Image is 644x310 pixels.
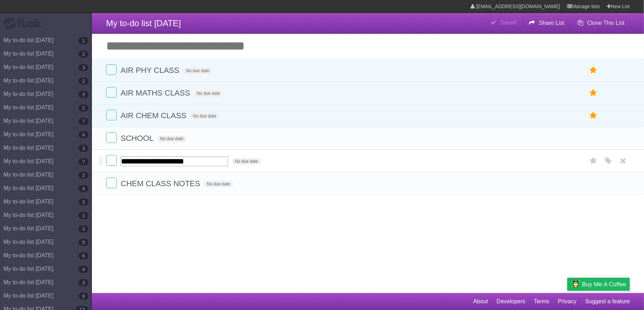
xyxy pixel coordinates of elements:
[106,155,117,166] label: Done
[106,132,117,143] label: Done
[157,136,186,142] span: No due date
[79,158,88,165] b: 7
[79,279,88,286] b: 3
[572,17,630,29] button: Clone This List
[79,185,88,192] b: 4
[121,134,155,143] span: SCHOOL
[79,212,88,219] b: 1
[587,155,600,167] label: Star task
[585,295,630,308] a: Suggest a feature
[121,179,202,188] span: CHEM CLASS NOTES
[534,295,550,308] a: Terms
[473,295,488,308] a: About
[106,18,181,28] span: My to-do list [DATE]
[232,158,261,165] span: No due date
[79,104,88,111] b: 2
[79,239,88,246] b: 5
[79,91,88,98] b: 3
[106,87,117,98] label: Done
[79,51,88,58] b: 2
[567,278,630,291] a: Buy me a coffee
[204,181,233,187] span: No due date
[79,225,88,232] b: 3
[500,19,516,25] b: Saved
[106,64,117,75] label: Done
[121,111,188,120] span: AIR CHEM CLASS
[587,110,600,121] label: Star task
[79,37,88,44] b: 1
[558,295,576,308] a: Privacy
[587,64,600,76] label: Star task
[582,278,626,291] span: Buy me a coffee
[79,172,88,179] b: 2
[523,17,570,29] button: Share List
[190,113,219,119] span: No due date
[587,20,625,26] b: Clone This List
[79,145,88,152] b: 3
[539,20,564,26] b: Share List
[79,293,88,300] b: 6
[106,178,117,188] label: Done
[79,118,88,125] b: 7
[79,199,88,206] b: 3
[587,87,600,99] label: Star task
[106,110,117,120] label: Done
[79,77,88,85] b: 2
[497,295,525,308] a: Developers
[121,66,181,75] span: AIR PHY CLASS
[79,252,88,259] b: 6
[571,278,580,290] img: Buy me a coffee
[121,88,192,97] span: AIR MATHS CLASS
[183,68,212,74] span: No due date
[4,17,46,30] div: Flask
[194,90,223,97] span: No due date
[79,131,88,138] b: 4
[79,64,88,71] b: 3
[79,266,88,273] b: 4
